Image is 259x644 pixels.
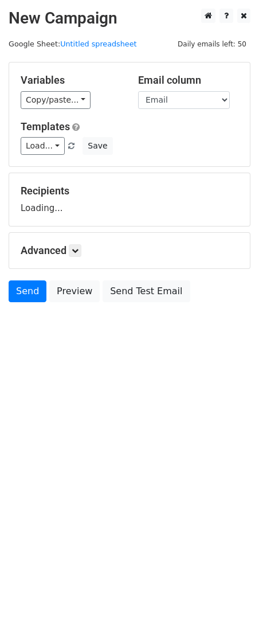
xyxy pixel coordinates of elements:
h5: Email column [138,74,238,87]
span: Daily emails left: 50 [174,38,250,50]
div: Loading... [21,185,238,214]
a: Send Test Email [103,280,190,302]
button: Save [83,137,112,155]
a: Daily emails left: 50 [174,40,250,48]
small: Google Sheet: [9,40,137,48]
h5: Variables [21,74,121,87]
a: Send [9,280,46,302]
a: Copy/paste... [21,91,91,109]
h2: New Campaign [9,9,250,28]
h5: Recipients [21,185,238,197]
h5: Advanced [21,244,238,257]
a: Untitled spreadsheet [60,40,136,48]
a: Templates [21,120,70,132]
a: Load... [21,137,65,155]
a: Preview [49,280,100,302]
